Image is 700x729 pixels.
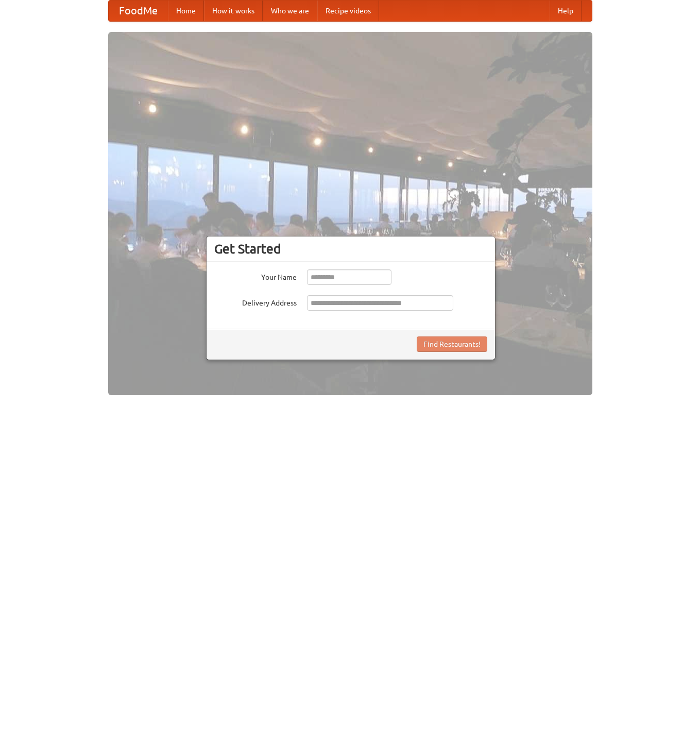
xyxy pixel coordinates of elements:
[550,1,582,21] a: Help
[168,1,204,21] a: Home
[417,336,487,352] button: Find Restaurants!
[204,1,263,21] a: How it works
[214,241,487,257] h3: Get Started
[263,1,317,21] a: Who we are
[317,1,379,21] a: Recipe videos
[214,295,297,308] label: Delivery Address
[214,269,297,282] label: Your Name
[109,1,168,21] a: FoodMe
